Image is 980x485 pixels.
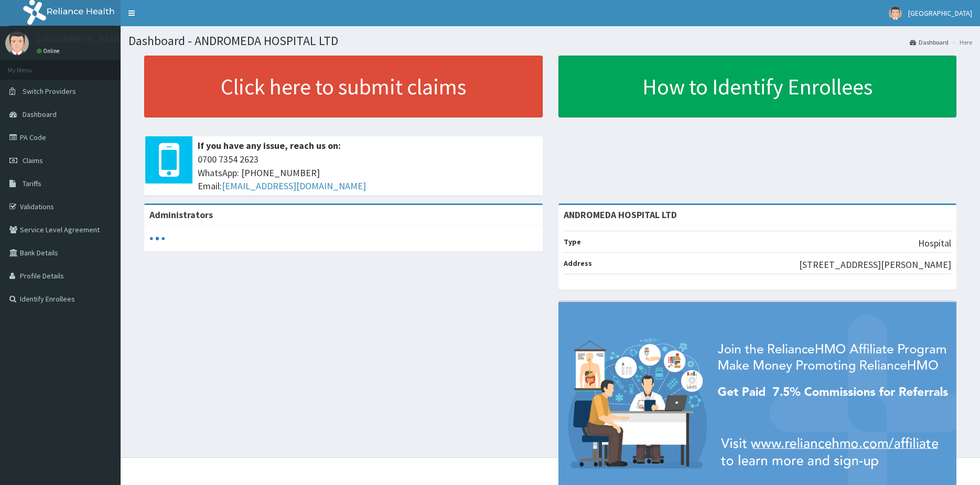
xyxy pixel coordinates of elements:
[799,258,951,272] p: [STREET_ADDRESS][PERSON_NAME]
[564,258,592,268] b: Address
[198,153,537,193] span: 0700 7354 2623 WhatsApp: [PHONE_NUMBER] Email:
[23,87,76,96] span: Switch Providers
[37,47,62,55] a: Online
[564,209,677,221] strong: ANDROMEDA HOSPITAL LTD
[222,180,366,192] a: [EMAIL_ADDRESS][DOMAIN_NAME]
[910,38,949,47] a: Dashboard
[918,236,951,250] p: Hospital
[5,31,29,55] img: User Image
[558,56,957,117] a: How to Identify Enrollees
[950,38,972,47] li: Here
[144,56,543,117] a: Click here to submit claims
[564,237,581,246] b: Type
[23,110,57,119] span: Dashboard
[23,156,43,165] span: Claims
[23,179,41,188] span: Tariffs
[198,139,341,152] b: If you have any issue, reach us on:
[37,34,123,44] p: [GEOGRAPHIC_DATA]
[889,7,902,20] img: User Image
[149,231,165,246] svg: audio-loading
[128,34,972,48] h1: Dashboard - ANDROMEDA HOSPITAL LTD
[149,209,213,221] b: Administrators
[908,8,972,18] span: [GEOGRAPHIC_DATA]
